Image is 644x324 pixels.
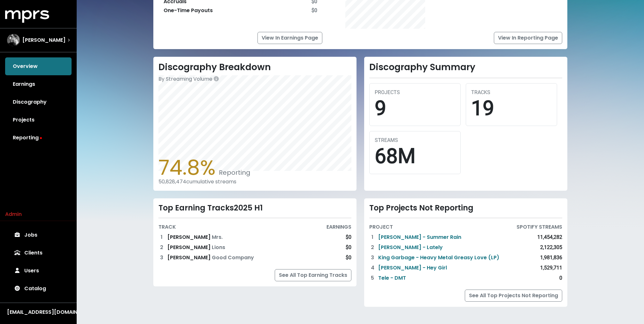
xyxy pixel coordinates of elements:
a: View In Earnings Page [257,32,322,44]
h2: Discography Summary [369,62,562,73]
a: mprs logo [5,12,49,20]
span: Mrs. [212,233,223,241]
span: [PERSON_NAME] [167,244,212,251]
div: 1 [158,233,165,241]
div: TRACKS [471,89,552,96]
div: 2 [369,244,376,251]
div: PROJECT [369,223,393,231]
span: By Streaming Volume [158,75,212,83]
a: Users [5,262,72,280]
a: Discography [5,93,72,111]
a: [PERSON_NAME] - Hey Girl [378,264,447,272]
span: [PERSON_NAME] [167,254,212,261]
span: 74.8% [158,153,216,182]
a: [PERSON_NAME] - Summer Rain [378,233,461,241]
div: $0 [346,233,351,241]
div: 0 [559,274,562,282]
div: PROJECTS [375,89,455,96]
button: [EMAIL_ADDRESS][DOMAIN_NAME] [5,308,72,316]
span: Reporting [216,168,250,177]
div: One-Time Payouts [164,7,213,14]
div: 68M [375,144,455,169]
div: 50,828,474 cumulative streams [158,179,351,185]
div: 3 [158,254,165,261]
div: Top Earning Tracks 2025 H1 [158,203,351,213]
a: Clients [5,244,72,262]
a: Tele - DMT [378,274,406,282]
div: 1,981,836 [540,254,562,261]
div: 1 [369,233,376,241]
div: 11,454,282 [537,233,562,241]
span: Good Company [212,254,254,261]
div: STREAMS [375,136,455,144]
a: [PERSON_NAME] - Lately [378,244,443,251]
img: The selected account / producer [7,34,20,47]
div: $0 [346,254,351,261]
div: 3 [369,254,376,261]
a: Earnings [5,75,72,93]
div: 5 [369,274,376,282]
a: Reporting [5,129,72,147]
a: Projects [5,111,72,129]
span: [PERSON_NAME] [167,233,212,241]
div: 2 [158,244,165,251]
h2: Discography Breakdown [158,62,351,73]
a: See All Top Earning Tracks [275,269,351,281]
div: 9 [375,96,455,121]
a: King Garbage - Heavy Metal Greasy Love (LP) [378,254,499,261]
div: 2,122,305 [540,244,562,251]
a: See All Top Projects Not Reporting [465,290,562,302]
div: $0 [346,244,351,251]
div: TRACK [158,223,176,231]
div: Top Projects Not Reporting [369,203,562,213]
a: View In Reporting Page [494,32,562,44]
div: 1,529,711 [540,264,562,272]
div: $0 [311,7,317,14]
div: [EMAIL_ADDRESS][DOMAIN_NAME] [7,308,70,316]
span: [PERSON_NAME] [22,36,65,44]
div: SPOTIFY STREAMS [517,223,562,231]
span: Lions [212,244,225,251]
div: EARNINGS [326,223,351,231]
a: Catalog [5,280,72,298]
div: 19 [471,96,552,121]
div: 4 [369,264,376,272]
a: Jobs [5,226,72,244]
